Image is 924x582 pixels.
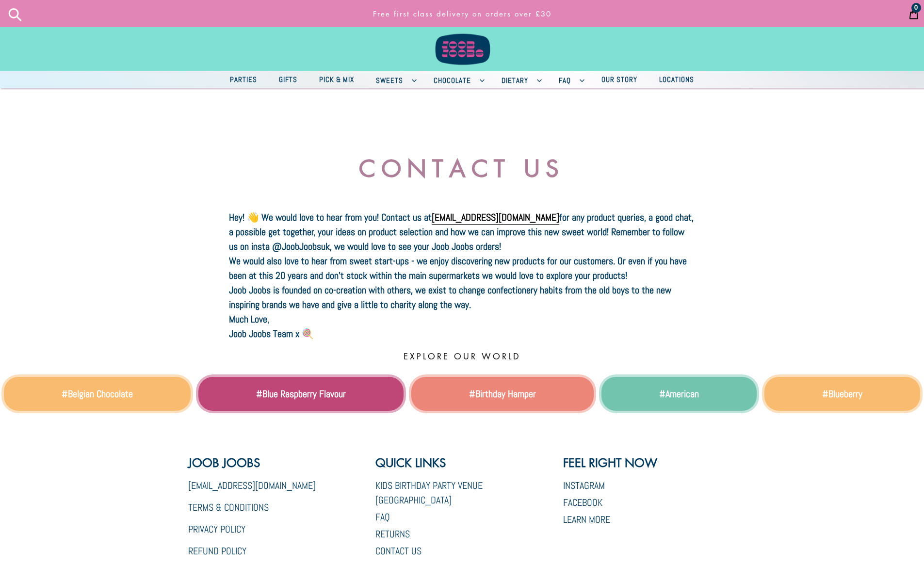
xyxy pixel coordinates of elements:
[554,74,576,86] span: FAQ
[659,388,699,400] a: #American
[649,73,704,87] a: Locations
[904,1,924,26] a: 0
[563,513,610,526] a: Learn More
[497,74,533,86] span: Dietary
[229,284,671,311] b: Joob Joobs is founded on co-creation with others, we exist to change confectionery habits from th...
[188,545,246,557] a: Refund Policy
[822,388,862,400] a: #Blueberry
[188,479,316,492] a: [EMAIL_ADDRESS][DOMAIN_NAME]
[597,73,642,85] span: Our Story
[366,71,421,88] button: Sweets
[272,4,652,23] p: Free first class delivery on orders over £30
[432,211,559,225] a: [EMAIL_ADDRESS][DOMAIN_NAME]
[188,456,316,471] p: Joob Joobs
[229,255,687,282] b: We would also love to hear from sweet start-ups - we enjoy discovering new products for our custo...
[563,456,657,471] p: Feel Right Now
[375,479,483,506] a: Kids Birthday Party Venue [GEOGRAPHIC_DATA]
[428,5,496,67] img: Joob Joobs
[220,73,267,87] a: Parties
[62,388,133,400] a: #Belgian Chocolate
[424,71,489,88] button: Chocolate
[549,71,589,88] button: FAQ
[375,511,390,523] a: FAQ
[592,73,647,87] a: Our Story
[309,73,364,87] a: Pick & Mix
[256,388,346,400] a: #Blue Raspberry Flavour
[314,73,359,85] span: Pick & Mix
[274,73,302,85] span: Gifts
[375,528,410,540] a: Returns
[429,74,476,86] span: Chocolate
[359,152,565,184] b: CONTACT US
[188,501,269,514] a: Terms & Conditions
[229,211,694,253] b: Hey! 👋 We would love to hear from you! Contact us at for any product queries, a good chat, a poss...
[492,71,547,88] button: Dietary
[375,456,549,471] p: Quick links
[229,313,269,325] b: Much Love,
[654,73,699,85] span: Locations
[269,73,307,87] a: Gifts
[229,327,314,340] b: Joob Joobs Team x 🍭
[371,74,408,86] span: Sweets
[188,523,245,535] a: Privacy Policy
[225,73,262,85] span: Parties
[563,496,602,509] a: Facebook
[469,388,536,400] a: #Birthday Hamper
[563,479,605,492] a: Instagram
[914,4,918,11] span: 0
[375,545,421,557] a: Contact Us
[268,4,656,23] a: Free first class delivery on orders over £30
